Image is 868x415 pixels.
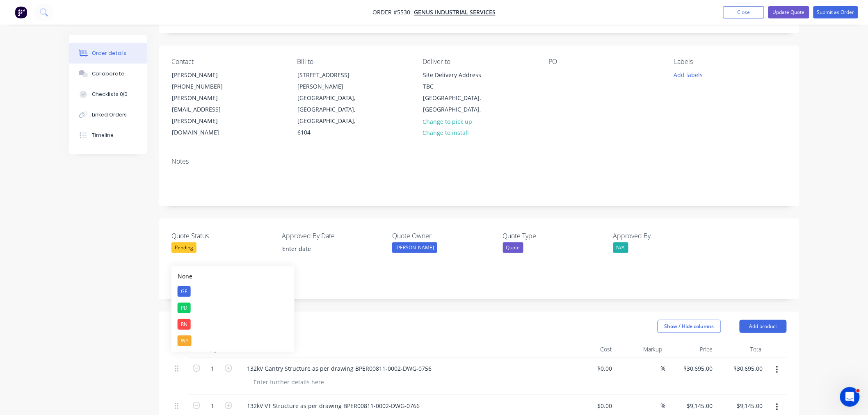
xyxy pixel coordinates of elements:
[392,231,495,241] label: Quote Owner
[661,401,666,410] span: %
[613,231,716,241] label: Approved By
[92,50,127,57] div: Order details
[276,243,379,255] input: Enter date
[171,231,274,241] label: Quote Status
[171,269,295,283] button: None
[240,400,426,412] div: 132kV VT Structure as per drawing BPER00811-0002-DWG-0766
[740,320,787,333] button: Add product
[613,242,628,253] div: N/A
[69,84,147,105] button: Checklists 0/0
[69,105,147,125] button: Linked Orders
[178,335,192,346] div: WP
[171,157,787,165] div: Notes
[290,69,372,139] div: [STREET_ADDRESS][PERSON_NAME][GEOGRAPHIC_DATA], [GEOGRAPHIC_DATA], [GEOGRAPHIC_DATA], 6104
[92,70,124,78] div: Collaborate
[69,64,147,84] button: Collaborate
[423,69,491,92] div: Site Delivery Address TBC
[840,387,860,407] iframe: Intercom live chat
[723,6,764,18] button: Close
[392,242,437,253] div: [PERSON_NAME]
[178,286,191,297] div: GE
[69,43,147,64] button: Order details
[297,92,365,138] div: [GEOGRAPHIC_DATA], [GEOGRAPHIC_DATA], [GEOGRAPHIC_DATA], 6104
[178,272,192,280] div: None
[423,58,535,66] div: Deliver to
[15,6,27,18] img: Factory
[548,58,661,66] div: PO
[716,341,767,358] div: Total
[503,242,523,253] div: Quote
[414,9,496,16] a: Genus Industrial Services
[423,92,491,115] div: [GEOGRAPHIC_DATA], [GEOGRAPHIC_DATA],
[171,283,295,300] button: GE
[92,132,114,139] div: Timeline
[171,242,196,253] div: Pending
[165,69,247,139] div: [PERSON_NAME][PHONE_NUMBER][PERSON_NAME][EMAIL_ADDRESS][PERSON_NAME][DOMAIN_NAME]
[171,263,274,273] label: Customer Category
[565,341,616,358] div: Cost
[669,69,707,80] button: Add labels
[418,116,477,127] button: Change to pick up
[92,91,128,98] div: Checklists 0/0
[172,69,240,81] div: [PERSON_NAME]
[178,319,191,330] div: RN
[666,341,716,358] div: Price
[297,69,365,92] div: [STREET_ADDRESS][PERSON_NAME]
[171,300,295,316] button: PD
[171,58,284,66] div: Contact
[172,81,240,92] div: [PHONE_NUMBER]
[372,9,414,16] span: Order #5530 -
[282,231,384,241] label: Approved By Date
[178,303,191,313] div: PD
[297,58,409,66] div: Bill to
[172,92,240,138] div: [PERSON_NAME][EMAIL_ADDRESS][PERSON_NAME][DOMAIN_NAME]
[658,320,721,333] button: Show / Hide columns
[69,125,147,146] button: Timeline
[171,316,295,333] button: RN
[240,363,438,374] div: 132kV Gantry Structure as per drawing BPER00811-0002-DWG-0756
[674,58,787,66] div: Labels
[661,364,666,373] span: %
[768,6,809,18] button: Update Quote
[92,111,127,119] div: Linked Orders
[418,127,473,138] button: Change to install
[416,69,498,116] div: Site Delivery Address TBC[GEOGRAPHIC_DATA], [GEOGRAPHIC_DATA],
[616,341,666,358] div: Markup
[813,6,858,18] button: Submit as Order
[171,333,295,349] button: WP
[503,231,605,241] label: Quote Type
